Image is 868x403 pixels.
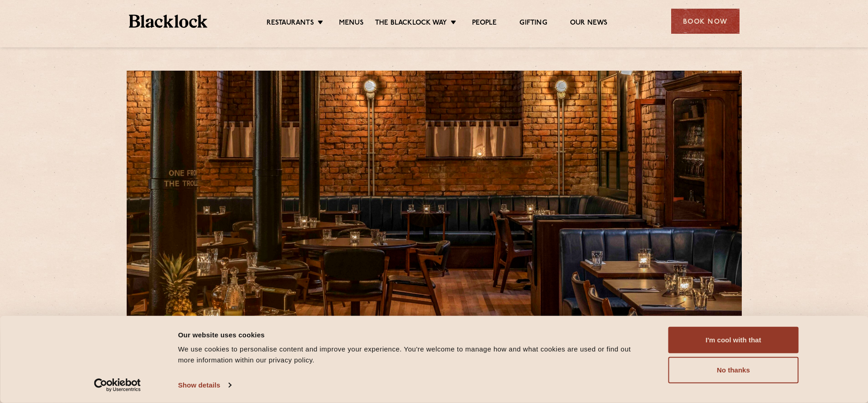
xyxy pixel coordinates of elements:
[178,329,648,340] div: Our website uses cookies
[339,19,364,29] a: Menus
[570,19,608,29] a: Our News
[472,19,497,29] a: People
[375,19,447,29] a: The Blacklock Way
[668,357,799,383] button: No thanks
[129,15,208,28] img: BL_Textured_Logo-footer-cropped.svg
[668,327,799,353] button: I'm cool with that
[77,378,157,392] a: Usercentrics Cookiebot - opens in a new window
[519,19,547,29] a: Gifting
[178,344,648,366] div: We use cookies to personalise content and improve your experience. You're welcome to manage how a...
[671,9,740,34] div: Book Now
[267,19,314,29] a: Restaurants
[178,378,231,392] a: Show details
